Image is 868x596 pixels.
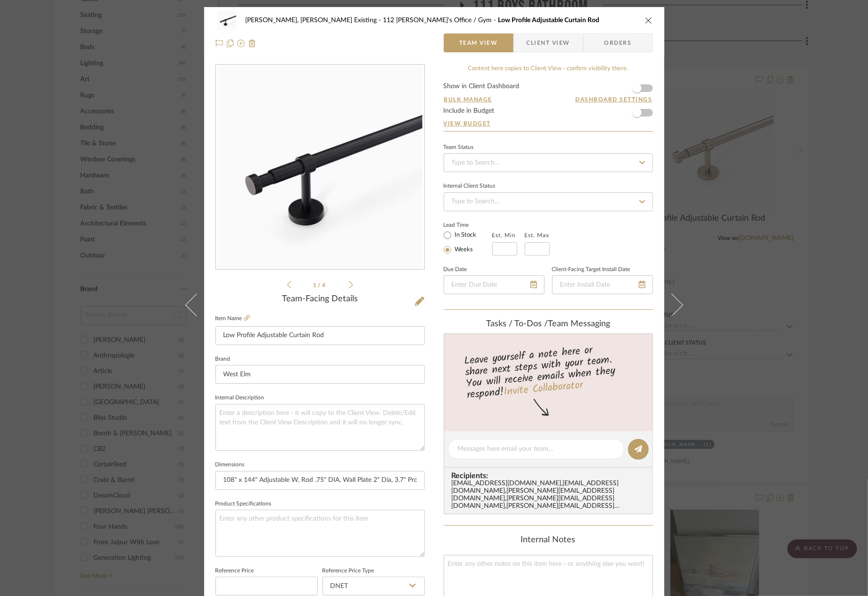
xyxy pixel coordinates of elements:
span: / [318,282,322,288]
span: Orders [594,33,642,52]
span: Tasks / To-Dos / [486,320,548,328]
div: Content here copies to Client View - confirm visibility there. [444,64,653,74]
label: Client-Facing Target Install Date [552,267,630,272]
label: Product Specifications [215,502,272,506]
label: Weeks [453,246,473,254]
label: Internal Description [215,396,265,400]
div: Internal Client Status [444,184,496,189]
div: Team-Facing Details [215,294,425,305]
span: Team View [459,33,498,52]
a: Invite Collaborator [503,377,583,401]
div: team Messaging [444,319,653,330]
div: Team Status [444,145,474,150]
img: Remove from project [248,40,256,47]
img: a132a33f-be2e-4ff5-acc2-ce29af8b0539_48x40.jpg [215,11,238,30]
img: a132a33f-be2e-4ff5-acc2-ce29af8b0539_436x436.jpg [218,65,422,270]
input: Enter the dimensions of this item [215,471,425,490]
input: Type to Search… [444,153,653,172]
div: Internal Notes [444,535,653,546]
label: In Stock [453,231,477,240]
button: Bulk Manage [444,95,493,104]
input: Enter Due Date [444,275,545,294]
span: 1 [313,282,318,288]
input: Enter Item Name [215,326,425,345]
div: [EMAIL_ADDRESS][DOMAIN_NAME] , [EMAIL_ADDRESS][DOMAIN_NAME] , [PERSON_NAME][EMAIL_ADDRESS][DOMAIN... [452,480,649,510]
input: Type to Search… [444,192,653,211]
span: Low Profile Adjustable Curtain Rod [498,17,600,24]
label: Est. Min [492,232,516,239]
input: Enter Brand [215,365,425,384]
button: Dashboard Settings [575,95,653,104]
mat-radio-group: Select item type [444,229,492,256]
label: Item Name [215,315,250,323]
span: Recipients: [452,472,649,480]
span: 112 [PERSON_NAME]'s Office / Gym [383,17,498,24]
div: Leave yourself a note here or share next steps with your team. You will receive emails when they ... [442,340,654,403]
label: Reference Price Type [322,569,374,573]
label: Reference Price [215,569,254,573]
span: [PERSON_NAME], [PERSON_NAME] Existing [246,17,383,24]
span: 4 [322,282,327,288]
label: Est. Max [525,232,550,239]
a: View Budget [444,120,653,127]
label: Dimensions [215,463,245,467]
input: Enter Install Date [552,275,653,294]
label: Lead Time [444,221,492,229]
button: close [645,16,653,25]
span: Client View [527,33,570,52]
div: 0 [216,65,424,270]
label: Brand [215,357,231,362]
label: Due Date [444,267,467,272]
